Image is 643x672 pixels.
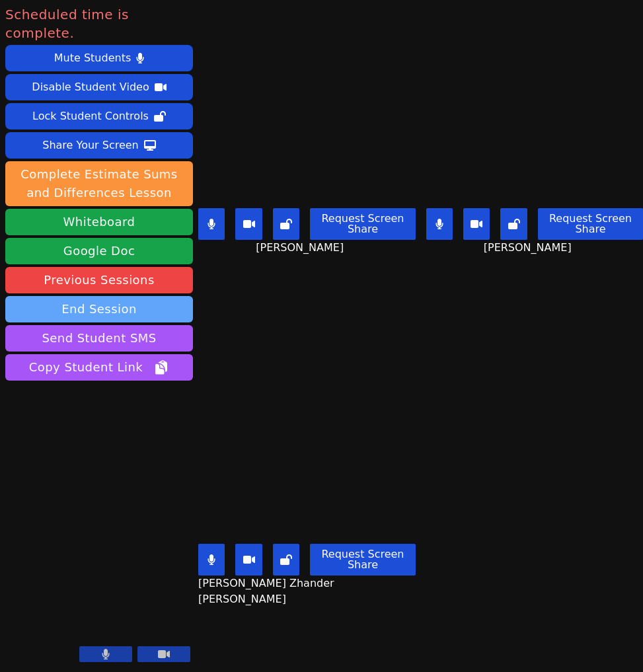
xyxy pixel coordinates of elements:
button: Lock Student Controls [5,103,193,130]
span: [PERSON_NAME] Zhander [PERSON_NAME] [198,576,405,607]
div: Disable Student Video [32,77,149,98]
button: Whiteboard [5,209,193,235]
span: Scheduled time is complete. [5,5,193,42]
span: Copy Student Link [29,358,169,377]
a: Previous Sessions [5,267,193,293]
button: Mute Students [5,45,193,71]
button: Disable Student Video [5,74,193,100]
div: Share Your Screen [42,135,139,156]
button: Request Screen Share [310,544,415,576]
div: Mute Students [54,48,131,69]
button: Request Screen Share [310,208,415,240]
a: Google Doc [5,238,193,264]
div: Lock Student Controls [32,106,149,127]
span: [PERSON_NAME] [484,240,575,256]
button: Complete Estimate Sums and Differences Lesson [5,161,193,206]
button: Copy Student Link [5,354,193,381]
span: [PERSON_NAME] [256,240,347,256]
button: Send Student SMS [5,325,193,352]
button: Share Your Screen [5,132,193,159]
button: Request Screen Share [538,208,643,240]
button: End Session [5,296,193,322]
